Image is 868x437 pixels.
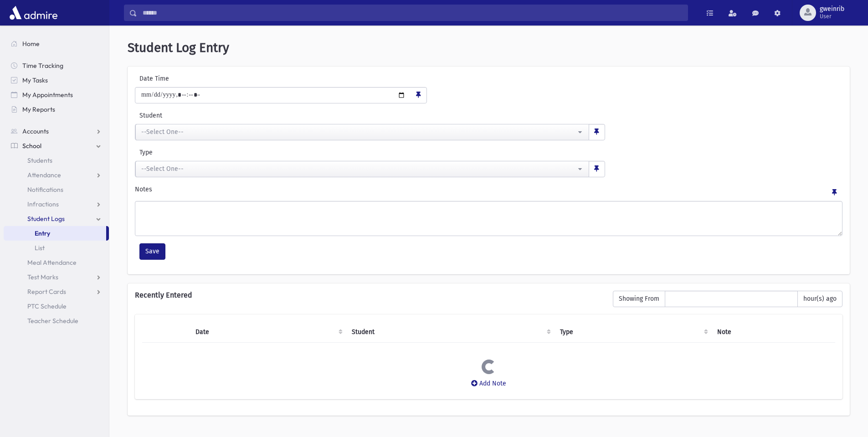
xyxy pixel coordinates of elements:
[22,40,40,48] span: Home
[4,139,109,153] a: School
[27,302,67,310] span: PTC Schedule
[35,229,50,237] span: Entry
[820,5,844,13] span: gweinrib
[135,74,257,83] label: Date Time
[135,291,604,299] h6: Recently Entered
[135,185,152,197] label: Notes
[135,161,589,177] button: --Select One--
[4,284,109,299] a: Report Cards
[4,255,109,270] a: Meal Attendance
[7,4,60,22] img: AdmirePro
[190,322,346,343] th: Date
[4,226,106,241] a: Entry
[22,62,63,70] span: Time Tracking
[35,244,45,252] span: List
[4,182,109,197] a: Notifications
[820,13,844,20] span: User
[4,87,109,102] a: My Appointments
[22,76,48,84] span: My Tasks
[4,102,109,117] a: My Reports
[135,148,370,157] label: Type
[4,58,109,73] a: Time Tracking
[27,171,61,179] span: Attendance
[137,5,688,21] input: Search
[27,200,59,208] span: Infractions
[4,197,109,211] a: Infractions
[4,73,109,87] a: My Tasks
[712,322,835,343] th: Note
[4,241,109,255] a: List
[135,111,448,120] label: Student
[4,153,109,168] a: Students
[141,164,576,174] div: --Select One--
[4,124,109,139] a: Accounts
[27,156,52,165] span: Students
[22,142,41,150] span: School
[4,211,109,226] a: Student Logs
[346,322,555,343] th: Student
[4,299,109,314] a: PTC Schedule
[4,314,109,328] a: Teacher Schedule
[22,127,49,135] span: Accounts
[4,36,109,51] a: Home
[797,291,842,307] span: hour(s) ago
[27,215,65,223] span: Student Logs
[27,317,78,325] span: Teacher Schedule
[27,273,58,281] span: Test Marks
[27,185,63,194] span: Notifications
[27,258,77,267] span: Meal Attendance
[613,291,665,307] span: Showing From
[465,375,512,392] button: Add Note
[22,91,73,99] span: My Appointments
[4,168,109,182] a: Attendance
[135,124,589,140] button: --Select One--
[141,127,576,137] div: --Select One--
[139,243,165,260] button: Save
[128,40,229,55] span: Student Log Entry
[4,270,109,284] a: Test Marks
[27,288,66,296] span: Report Cards
[555,322,712,343] th: Type
[22,105,55,113] span: My Reports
